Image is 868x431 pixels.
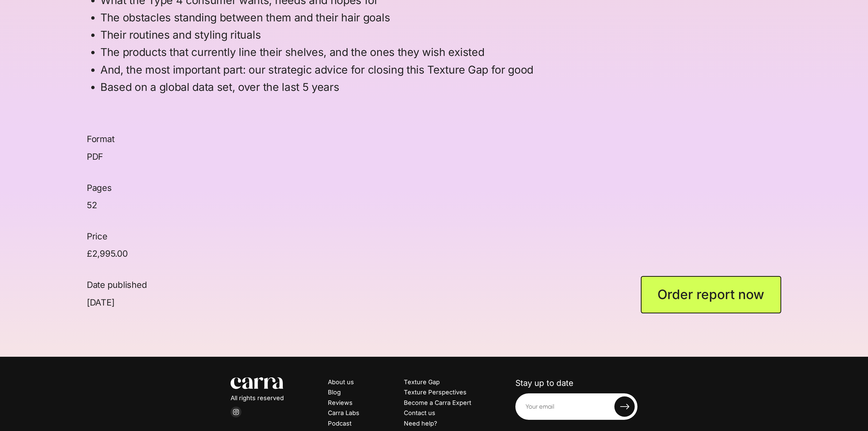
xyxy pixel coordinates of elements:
[87,148,114,165] p: PDF
[231,377,284,421] div: All rights reserved
[100,78,781,96] li: Based on a global data set, over the last 5 years
[87,196,112,214] p: 52
[328,389,341,396] a: Blog
[231,412,241,419] a: Instagram
[100,26,781,43] li: Their routines and styling rituals
[87,276,147,293] p: Date published
[328,420,352,427] a: Podcast
[641,276,781,313] a: Order report now
[87,228,128,245] p: Price
[515,377,637,389] p: Stay up to date
[87,179,112,196] p: Pages
[328,378,354,386] a: About us
[328,409,359,416] a: Carra Labs
[100,9,781,26] li: The obstacles standing between them and their hair goals
[404,389,467,396] a: Texture Perspectives
[404,378,440,386] a: Texture Gap
[404,399,471,406] a: Become a Carra Expert
[87,294,147,311] p: [DATE]
[515,393,637,420] input: Stay up to date
[87,245,128,262] p: £2,995.00
[612,396,637,418] button: Send
[87,130,114,148] p: Format
[100,61,781,78] li: And, the most important part: our strategic advice for closing this Texture Gap for good
[404,409,435,416] a: Contact us
[404,420,437,427] a: Need help?
[100,43,781,61] li: The products that currently line their shelves, and the ones they wish existed
[328,399,353,406] a: Reviews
